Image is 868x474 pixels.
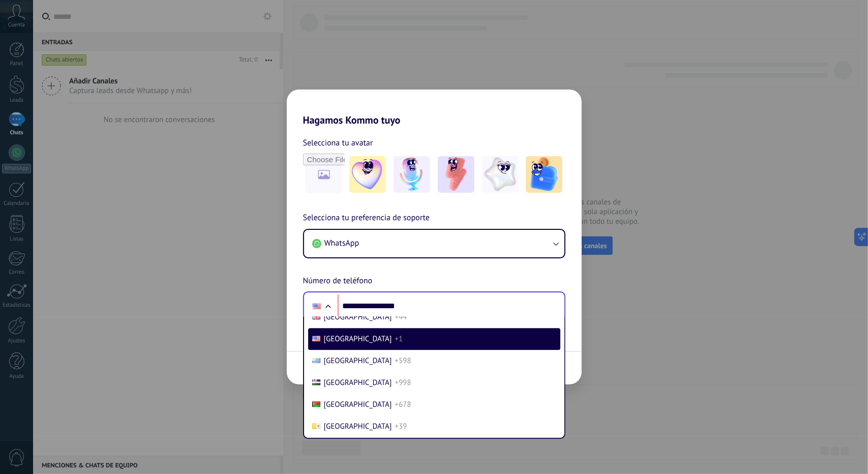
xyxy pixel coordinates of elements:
[324,334,392,344] span: [GEOGRAPHIC_DATA]
[395,356,411,366] span: +598
[324,378,392,388] span: [GEOGRAPHIC_DATA]
[303,136,373,150] span: Selecciona tu avatar
[526,156,562,193] img: -5.jpeg
[394,156,430,193] img: -2.jpeg
[324,238,360,248] span: WhatsApp
[324,400,392,409] span: [GEOGRAPHIC_DATA]
[324,422,392,431] span: [GEOGRAPHIC_DATA]
[395,312,407,322] span: +44
[438,156,474,193] img: -3.jpeg
[287,90,582,126] h2: Hagamos Kommo tuyo
[482,156,519,193] img: -4.jpeg
[395,422,407,431] span: +39
[395,334,403,344] span: +1
[303,212,430,225] span: Selecciona tu preferencia de soporte
[303,275,373,288] span: Número de teléfono
[307,295,326,317] div: United States: + 1
[324,312,392,322] span: [GEOGRAPHIC_DATA]
[395,378,411,388] span: +998
[349,156,386,193] img: -1.jpeg
[304,230,564,257] button: WhatsApp
[324,356,392,366] span: [GEOGRAPHIC_DATA]
[395,400,411,409] span: +678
